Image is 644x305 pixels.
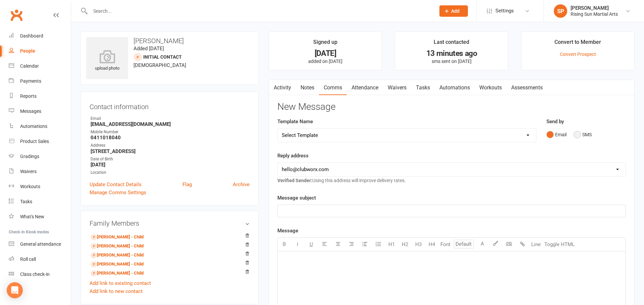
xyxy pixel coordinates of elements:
span: Using this address will improve delivery rates. [277,178,406,183]
a: Flag [182,180,192,188]
button: H2 [398,238,412,251]
a: Convert Prospect [560,52,596,57]
button: H1 [385,238,398,251]
div: Product Sales [20,139,49,144]
input: Search... [88,6,431,16]
a: Automations [435,80,475,95]
a: General attendance kiosk mode [9,237,71,252]
a: Calendar [9,59,71,74]
p: sms sent on [DATE] [401,59,502,64]
a: Workouts [9,179,71,194]
div: Date of Birth [91,156,250,162]
div: Gradings [20,154,39,159]
a: Product Sales [9,134,71,149]
a: Waivers [383,80,411,95]
div: Convert to Member [554,38,601,50]
div: Dashboard [20,33,43,39]
a: Archive [233,180,250,188]
div: Address [91,142,250,149]
a: Reports [9,89,71,104]
div: Open Intercom Messenger [7,282,23,298]
button: Email [546,128,567,141]
div: Class check-in [20,272,50,277]
button: H3 [412,238,425,251]
div: What's New [20,214,44,219]
a: People [9,44,71,59]
div: Calendar [20,63,39,69]
div: Tasks [20,199,32,204]
a: Dashboard [9,28,71,44]
h3: [PERSON_NAME] [86,37,253,45]
div: 13 minutes ago [401,50,502,57]
h3: Family Members [90,220,250,227]
button: Add [439,5,468,17]
div: General attendance [20,241,61,247]
label: Template Name [277,118,313,126]
button: SMS [574,128,592,141]
a: Roll call [9,252,71,267]
strong: [STREET_ADDRESS] [91,148,250,154]
span: Initial Contact [143,54,182,60]
a: Comms [319,80,347,95]
a: Activity [269,80,296,95]
div: SP [554,4,567,18]
a: [PERSON_NAME] - Child [91,243,144,250]
div: Email [91,116,250,122]
label: Send by [546,118,564,126]
strong: [EMAIL_ADDRESS][DOMAIN_NAME] [91,121,250,127]
a: Tasks [9,194,71,209]
strong: 0411018040 [91,135,250,141]
h3: Contact information [90,100,250,110]
div: [DATE] [275,50,376,57]
a: Class kiosk mode [9,267,71,282]
div: [PERSON_NAME] [571,5,618,11]
button: U [305,238,318,251]
button: Line [529,238,543,251]
div: Rising Sun Martial Arts [571,11,618,17]
strong: Verified Sender: [277,178,312,183]
a: Tasks [411,80,435,95]
a: Gradings [9,149,71,164]
div: Workouts [20,184,40,189]
a: [PERSON_NAME] - Child [91,261,144,268]
a: [PERSON_NAME] - Child [91,270,144,277]
div: Mobile Number [91,129,250,135]
button: Toggle HTML [543,238,576,251]
h3: New Message [277,102,626,112]
strong: [DATE] [91,162,250,168]
div: Payments [20,78,41,84]
a: Attendance [347,80,383,95]
span: U [310,241,313,247]
div: Automations [20,124,47,129]
a: [PERSON_NAME] - Child [91,252,144,259]
a: Clubworx [8,7,25,23]
a: Manage Comms Settings [90,188,146,197]
a: What's New [9,209,71,224]
a: Waivers [9,164,71,179]
button: H4 [425,238,439,251]
p: added on [DATE] [275,59,376,64]
time: Added [DATE] [133,46,164,52]
a: Payments [9,74,71,89]
div: Waivers [20,169,37,174]
div: Location [91,169,250,176]
span: [DEMOGRAPHIC_DATA] [133,62,186,68]
span: Settings [495,3,514,18]
a: [PERSON_NAME] - Child [91,234,144,241]
div: Roll call [20,256,36,262]
div: Reports [20,93,37,99]
a: Update Contact Details [90,180,142,188]
label: Message subject [277,194,316,202]
div: Signed up [313,38,337,50]
a: Assessments [506,80,547,95]
span: Add [451,8,460,14]
div: Messages [20,108,41,114]
label: Reply address [277,152,309,160]
input: Default [454,240,474,248]
a: Notes [296,80,319,95]
a: Messages [9,104,71,119]
div: People [20,48,35,54]
a: Add link to new contact [90,287,143,295]
div: Last contacted [434,38,469,50]
button: Font [439,238,452,251]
